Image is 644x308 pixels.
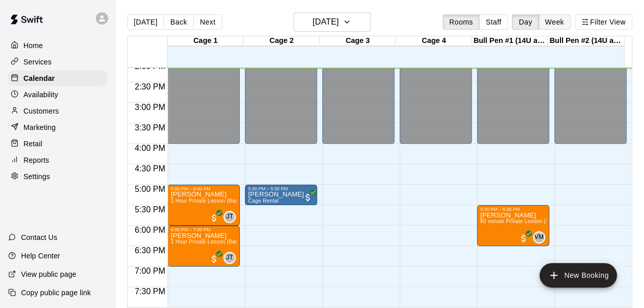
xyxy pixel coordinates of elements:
a: Home [8,38,107,53]
span: 1 Hour Private Lesson (Baseball / Softball fielding and hitting) [171,239,321,245]
button: Staff [479,14,508,30]
div: Cage 3 [320,36,396,46]
div: Bull Pen #2 (14U and below) [548,36,624,46]
span: JT [226,253,233,263]
a: Reports [8,152,107,168]
a: Calendar [8,71,107,86]
h6: [DATE] [313,15,339,29]
div: 5:00 PM – 6:00 PM [171,186,237,191]
span: Justin Trevino [227,211,236,223]
div: 5:00 PM – 6:00 PM: Capron Tacia [168,185,240,226]
div: 6:00 PM – 7:00 PM: Layton Braudaway [168,226,240,267]
span: All customers have paid [518,233,529,244]
span: All customers have paid [303,192,313,203]
a: Availability [8,87,107,102]
p: Copy public page link [21,288,91,298]
span: 3:30 PM [132,123,168,132]
span: 2:30 PM [132,82,168,91]
button: Next [193,14,222,30]
p: Services [24,57,52,67]
span: 4:30 PM [132,164,168,173]
span: All customers have paid [209,254,219,264]
p: Availability [24,90,58,100]
a: Services [8,54,107,70]
span: VM [534,232,544,243]
span: 3:00 PM [132,103,168,112]
span: 6:00 PM [132,226,168,234]
div: Cage 4 [396,36,472,46]
p: Help Center [21,251,60,261]
p: Marketing [24,122,56,133]
div: Justin Trevino [223,211,236,223]
button: Week [538,14,571,30]
div: Cage 2 [243,36,320,46]
p: Calendar [24,73,55,83]
span: Justin Trevino [227,252,236,264]
div: 5:00 PM – 5:30 PM [248,186,314,191]
div: 5:30 PM – 6:30 PM [480,207,546,212]
div: 5:30 PM – 6:30 PM: Emmalyn Bromley [477,205,549,246]
div: Justin Trevino [223,252,236,264]
p: Contact Us [21,232,57,243]
span: 5:30 PM [132,205,168,214]
div: 6:00 PM – 7:00 PM [171,227,237,232]
div: Cage 1 [168,36,244,46]
div: Bull Pen #1 (14U and below) [472,36,548,46]
span: 7:00 PM [132,267,168,275]
p: Retail [24,139,43,149]
button: Back [163,14,194,30]
div: 5:00 PM – 5:30 PM: Amanda Liles [245,185,317,205]
span: 5:00 PM [132,185,168,193]
span: Cage Rental [248,198,278,204]
a: Settings [8,169,107,184]
button: Rooms [443,14,480,30]
span: 1 Hour Private Lesson (Baseball / Softball fielding and hitting) [171,198,321,204]
span: 6:30 PM [132,246,168,255]
p: Settings [24,171,50,182]
button: [DATE] [127,14,164,30]
p: View public page [21,269,76,279]
span: 7:30 PM [132,287,168,296]
p: Customers [24,106,59,116]
button: Day [512,14,538,30]
p: Reports [24,155,49,165]
a: Customers [8,103,107,119]
button: Filter View [575,14,632,30]
span: JT [226,212,233,222]
button: [DATE] [294,12,370,32]
span: 4:00 PM [132,144,168,152]
button: add [539,263,617,288]
span: All customers have paid [209,213,219,223]
a: Retail [8,136,107,151]
a: Marketing [8,120,107,135]
span: Vanna Mills [537,231,545,244]
p: Home [24,40,43,51]
span: 60 minute Private Lesson (Pitching-Softball) [480,218,587,224]
div: Vanna Mills [533,231,545,244]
